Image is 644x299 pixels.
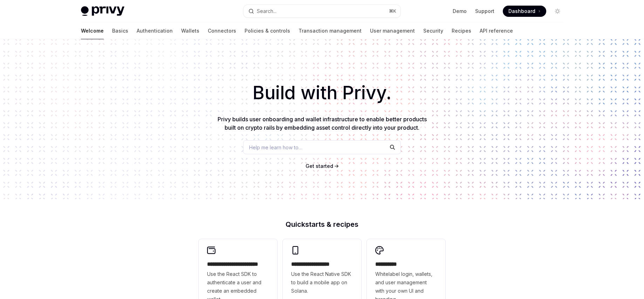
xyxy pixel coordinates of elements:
a: Welcome [81,22,104,39]
a: Get started [306,163,333,170]
button: Toggle dark mode [552,6,563,17]
h1: Build with Privy. [11,79,633,107]
a: User management [370,22,415,39]
span: Help me learn how to… [249,144,302,151]
a: Transaction management [299,22,362,39]
a: Support [475,8,494,15]
a: Policies & controls [245,22,290,39]
div: Search... [257,7,276,15]
h2: Quickstarts & recipes [199,221,445,228]
button: Open search [244,5,400,18]
span: ⌘ K [389,8,396,14]
a: Authentication [137,22,173,39]
img: light logo [81,6,124,16]
a: Demo [453,8,467,15]
a: Security [423,22,443,39]
a: Wallets [181,22,199,39]
a: Recipes [452,22,471,39]
a: Dashboard [503,6,546,17]
a: Connectors [208,22,236,39]
span: Dashboard [508,8,535,15]
span: Privy builds user onboarding and wallet infrastructure to enable better products built on crypto ... [218,116,427,131]
a: Basics [112,22,128,39]
a: API reference [480,22,513,39]
span: Get started [306,163,333,169]
span: Use the React Native SDK to build a mobile app on Solana. [291,270,353,295]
